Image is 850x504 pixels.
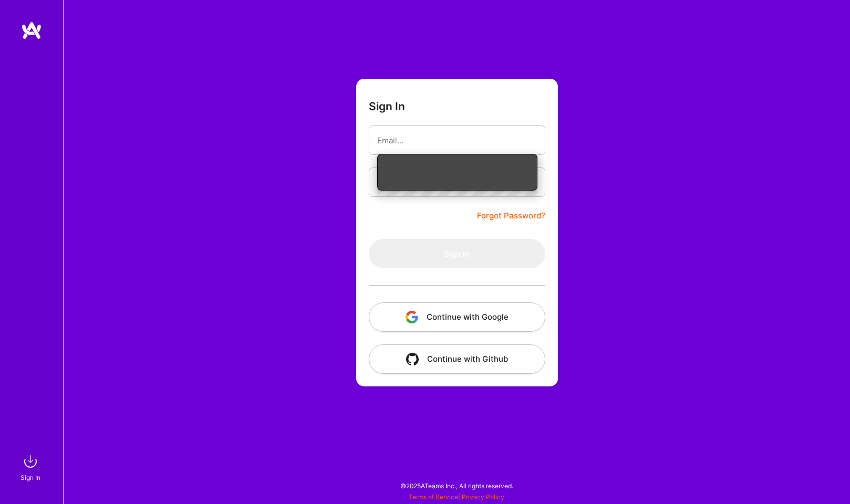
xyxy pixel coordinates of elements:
a: sign inSign In [22,451,41,483]
input: Email... [377,127,537,154]
button: Sign In [369,239,545,268]
div: © 2025 ATeams Inc., All rights reserved. [63,472,850,499]
a: Forgot Password? [477,209,545,222]
button: Continue with Google [369,302,545,332]
h3: Sign In [369,100,405,113]
div: Sign In [20,472,40,483]
button: Continue with Github [369,344,545,374]
span: | [409,493,504,501]
img: icon [406,311,418,323]
img: logo [21,21,42,40]
img: icon [406,353,419,365]
a: Terms of Service [409,493,458,501]
a: Privacy Policy [462,493,504,501]
img: sign in [20,451,41,472]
